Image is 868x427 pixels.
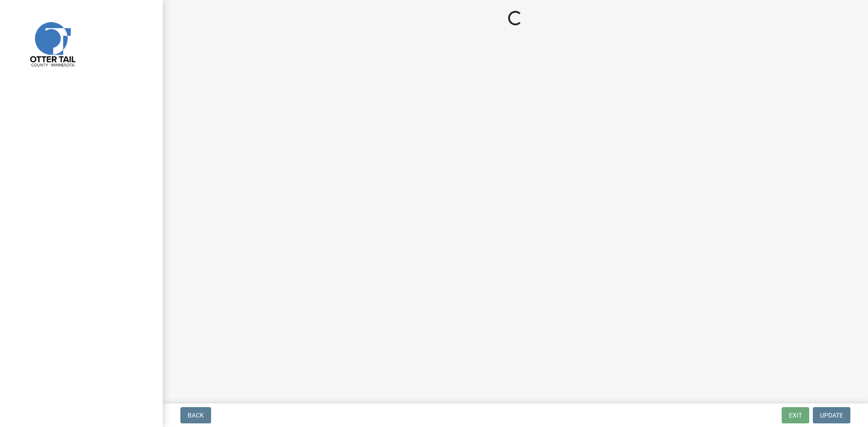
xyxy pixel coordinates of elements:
button: Exit [782,407,809,423]
button: Update [813,407,850,423]
span: Update [820,412,843,419]
img: Otter Tail County, Minnesota [18,9,86,77]
button: Back [180,407,211,423]
span: Back [188,412,204,419]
